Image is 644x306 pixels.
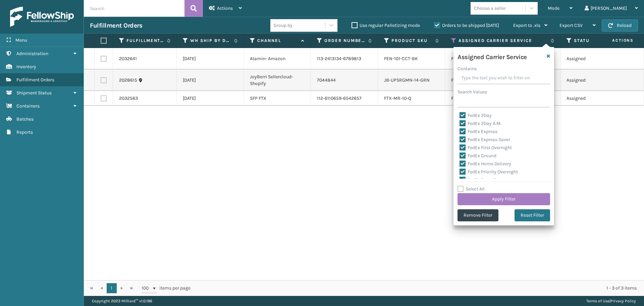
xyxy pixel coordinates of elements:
label: FedEx Priority Overnight [460,169,518,175]
label: Select All [458,186,485,192]
td: 7044844 [311,70,378,91]
td: [DATE] [177,48,244,70]
label: FedEx 2Day A.M. [460,121,501,126]
td: Assigned [560,91,628,106]
td: Assigned [560,48,628,70]
label: Channel [257,38,298,44]
h4: Assigned Carrier Service [458,51,527,61]
span: 100 [142,285,152,292]
td: Assigned [560,70,628,91]
a: 2032563 [119,95,138,102]
a: Terms of Use [586,299,609,303]
a: 2028615 [119,77,137,84]
span: Reports [16,129,33,135]
a: FTX-MR-10-Q [384,95,411,101]
label: Search Values [458,88,487,95]
td: SFP FTX [244,91,311,106]
span: Export to .xls [513,23,540,28]
td: FedEx Home Delivery [445,48,560,70]
a: 1 [107,283,117,293]
label: Use regular Palletizing mode [352,23,420,28]
td: FedEx Ground [445,91,560,106]
label: Status [574,38,614,44]
div: Choose a seller [474,5,506,12]
button: Apply Filter [458,193,550,205]
td: 113-2413134-6789813 [311,48,378,70]
p: Copyright 2023 Milliard™ v 1.0.186 [92,296,152,306]
img: logo [10,7,74,27]
td: JoyBerri Sellercloud- Shopify [244,70,311,91]
a: JB-UPSRGMN-14-GRN [384,77,430,83]
label: FedEx Express [460,129,497,134]
label: FedEx Express Saver [460,137,510,142]
span: items per page [142,283,191,293]
h3: Fulfillment Orders [90,21,142,30]
span: Shipment Status [16,90,52,96]
span: Menu [15,37,27,43]
span: Containers [16,103,40,109]
span: Administration [16,51,48,56]
label: Order Number [324,38,365,44]
span: Fulfillment Orders [16,77,54,83]
button: Reload [602,19,638,32]
a: 2032641 [119,55,137,62]
div: 1 - 3 of 3 items [200,285,637,292]
label: FedEx 2Day [460,113,492,118]
a: Privacy Policy [610,299,636,303]
span: Actions [591,35,638,46]
label: Assigned Carrier Service [459,38,547,44]
span: Mode [548,5,559,11]
span: Inventory [16,64,36,70]
td: [DATE] [177,91,244,106]
button: Reset Filter [515,209,550,221]
div: Group by [274,22,292,29]
label: FedEx Ground [460,153,496,159]
label: FedEx Home Delivery [460,161,511,167]
td: FedEx Ground [445,70,560,91]
a: FEN-101-CCT-BK [384,56,418,61]
label: Contains [458,65,477,72]
span: Export CSV [559,23,583,28]
label: FedEx SmartPost [460,177,503,183]
label: Fulfillment Order Id [126,38,164,44]
div: | [586,296,636,306]
td: Atamin- Amazon [244,48,311,70]
label: Orders to be shipped [DATE] [434,23,499,28]
label: Product SKU [391,38,432,44]
label: WH Ship By Date [190,38,231,44]
td: 112-6110659-6542657 [311,91,378,106]
input: Type the text you wish to filter on [458,72,550,84]
label: FedEx First Overnight [460,145,512,150]
td: [DATE] [177,70,244,91]
span: Batches [16,116,34,122]
button: Remove Filter [458,209,498,221]
span: Actions [217,5,233,11]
